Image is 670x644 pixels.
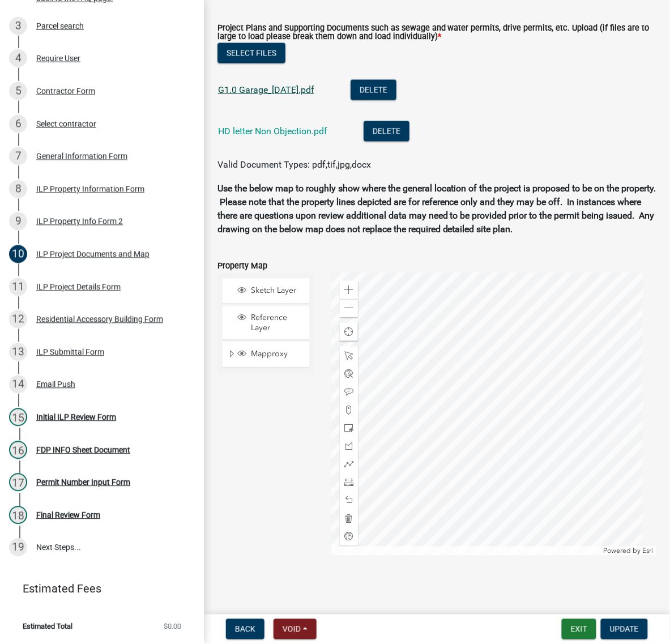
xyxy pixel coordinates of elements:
[601,619,648,639] button: Update
[9,180,27,198] div: 8
[36,217,123,225] div: ILP Property Info Form 2
[340,281,358,299] div: Zoom in
[9,408,27,427] div: 15
[9,441,27,459] div: 16
[36,120,96,128] div: Select contractor
[236,285,305,297] div: Sketch Layer
[36,22,84,30] div: Parcel search
[217,262,267,270] label: Property Map
[248,349,305,359] span: Mapproxy
[217,24,656,41] label: Project Plans and Supporting Documents such as sewage and water permits, drive permits, etc. Uplo...
[601,547,656,556] div: Powered by
[36,185,144,193] div: ILP Property Information Form
[217,159,371,170] span: Valid Document Types: pdf,tif,jpg,docx
[9,17,27,35] div: 3
[340,323,358,341] div: Find my location
[23,623,72,630] span: Estimated Total
[36,54,80,62] div: Require User
[36,479,130,487] div: Permit Number Input Form
[227,349,236,361] span: Expand
[36,381,75,389] div: Email Push
[236,313,305,333] div: Reference Layer
[643,547,654,555] a: Esri
[9,212,27,231] div: 9
[235,625,255,634] span: Back
[36,413,116,421] div: Initial ILP Review Form
[9,343,27,361] div: 13
[221,276,310,372] ul: Layer List
[9,115,27,133] div: 6
[562,619,596,639] button: Exit
[36,250,150,258] div: ILP Project Documents and Map
[9,310,27,329] div: 12
[610,625,639,634] span: Update
[364,121,409,142] button: Delete
[226,619,264,639] button: Back
[9,49,27,67] div: 4
[9,376,27,394] div: 14
[248,313,305,333] span: Reference Layer
[9,474,27,492] div: 17
[9,506,27,524] div: 18
[217,43,285,63] button: Select files
[36,348,104,356] div: ILP Submittal Form
[9,278,27,296] div: 11
[223,279,309,304] li: Sketch Layer
[274,619,317,639] button: Void
[9,539,27,557] div: 19
[36,87,95,95] div: Contractor Form
[9,245,27,263] div: 10
[9,578,186,600] a: Estimated Fees
[236,349,305,360] div: Mapproxy
[9,82,27,100] div: 5
[164,623,181,630] span: $0.00
[218,126,327,137] a: HD letter Non Objection.pdf
[223,342,309,368] li: Mapproxy
[217,183,656,234] strong: Use the below map to roughly show where the general location of the project is proposed to be on ...
[9,147,27,165] div: 7
[351,85,396,96] wm-modal-confirm: Delete Document
[36,152,127,160] div: General Information Form
[218,84,314,95] a: G1.0 Garage_[DATE].pdf
[36,446,130,454] div: FDP INFO Sheet Document
[223,306,309,340] li: Reference Layer
[36,511,100,519] div: Final Review Form
[351,80,396,100] button: Delete
[36,283,121,291] div: ILP Project Details Form
[248,285,305,296] span: Sketch Layer
[364,126,409,137] wm-modal-confirm: Delete Document
[283,625,301,634] span: Void
[36,315,163,323] div: Residential Accessory Building Form
[340,299,358,317] div: Zoom out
